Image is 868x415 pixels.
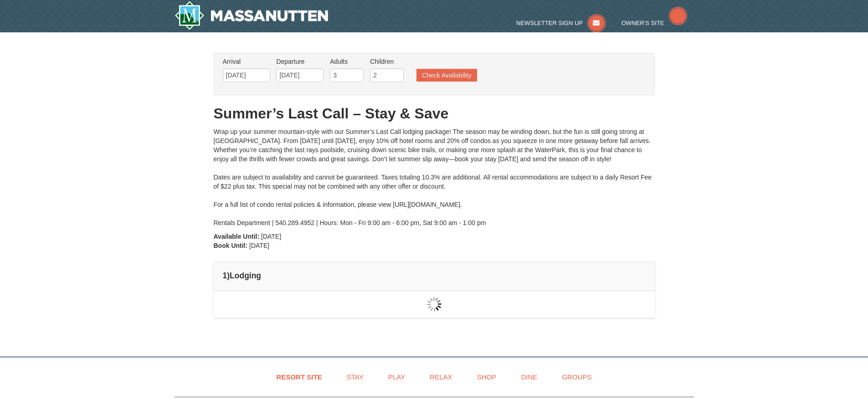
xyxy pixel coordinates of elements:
[377,367,416,387] a: Play
[214,127,655,227] div: Wrap up your summer mountain-style with our Summer’s Last Call lodging package! The season may be...
[550,367,603,387] a: Groups
[621,20,664,26] span: Owner's Site
[418,367,463,387] a: Relax
[330,57,364,66] label: Adults
[509,367,549,387] a: Dine
[223,57,270,66] label: Arrival
[223,271,646,280] h4: 1 Lodging
[214,242,248,249] strong: Book Until:
[416,69,477,82] button: Check Availability
[214,104,655,123] h1: Summer’s Last Call – Stay & Save
[227,271,230,280] span: )
[214,233,260,240] strong: Available Until:
[335,367,375,387] a: Stay
[175,1,329,30] img: Massanutten Resort Logo
[427,297,442,312] img: wait gif
[621,20,687,26] a: Owner's Site
[516,20,583,26] span: Newsletter Sign Up
[466,367,508,387] a: Shop
[261,233,281,240] span: [DATE]
[249,242,269,249] span: [DATE]
[175,1,329,30] a: Massanutten Resort
[516,20,606,26] a: Newsletter Sign Up
[276,57,324,66] label: Departure
[265,367,334,387] a: Resort Site
[370,57,404,66] label: Children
